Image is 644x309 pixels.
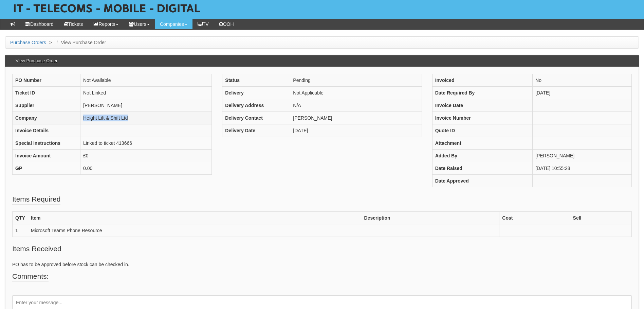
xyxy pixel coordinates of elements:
th: Invoice Date [432,99,532,112]
th: Invoice Amount [13,150,80,162]
td: Pending [290,74,422,87]
td: [PERSON_NAME] [290,112,422,124]
td: Not Available [80,74,212,87]
th: Date Approved [432,175,532,187]
li: View Purchase Order [55,39,106,46]
th: Date Required By [432,87,532,99]
th: Invoice Number [432,112,532,124]
p: PO has to be approved before stock can be checked in. [12,261,632,268]
td: [PERSON_NAME] [80,99,212,112]
th: Added By [432,150,532,162]
td: No [533,74,632,87]
th: Sell [570,212,631,224]
a: Dashboard [20,19,59,29]
td: [DATE] [533,87,632,99]
th: GP [13,162,80,175]
legend: Comments: [12,271,49,282]
a: Users [124,19,155,29]
span: > [48,40,54,45]
th: Supplier [13,99,80,112]
th: Invoice Details [13,124,80,137]
th: QTY [13,212,28,224]
a: TV [192,19,214,29]
td: £0 [80,150,212,162]
a: OOH [214,19,239,29]
th: Item [28,212,361,224]
td: Microsoft Teams Phone Resource [28,224,361,237]
legend: Items Required [12,194,60,205]
a: Tickets [59,19,88,29]
td: Not Linked [80,87,212,99]
td: [DATE] 10:55:28 [533,162,632,175]
td: [PERSON_NAME] [533,150,632,162]
th: Delivery Address [222,99,290,112]
a: Companies [155,19,192,29]
th: Status [222,74,290,87]
th: Company [13,112,80,124]
th: Delivery Contact [222,112,290,124]
td: Height Lift & Shift Ltd [80,112,212,124]
th: Ticket ID [13,87,80,99]
td: 1 [13,224,28,237]
th: PO Number [13,74,80,87]
td: 0.00 [80,162,212,175]
th: Cost [499,212,570,224]
th: Delivery [222,87,290,99]
legend: Items Received [12,244,61,254]
td: Linked to ticket 413666 [80,137,212,150]
th: Quote ID [432,124,532,137]
th: Description [361,212,499,224]
th: Date Raised [432,162,532,175]
a: Reports [88,19,124,29]
td: N/A [290,99,422,112]
h3: View Purchase Order [12,55,61,67]
a: Purchase Orders [10,40,46,45]
td: [DATE] [290,124,422,137]
th: Special Instructions [13,137,80,150]
th: Delivery Date [222,124,290,137]
td: Not Applicable [290,87,422,99]
th: Invoiced [432,74,532,87]
th: Attachment [432,137,532,150]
